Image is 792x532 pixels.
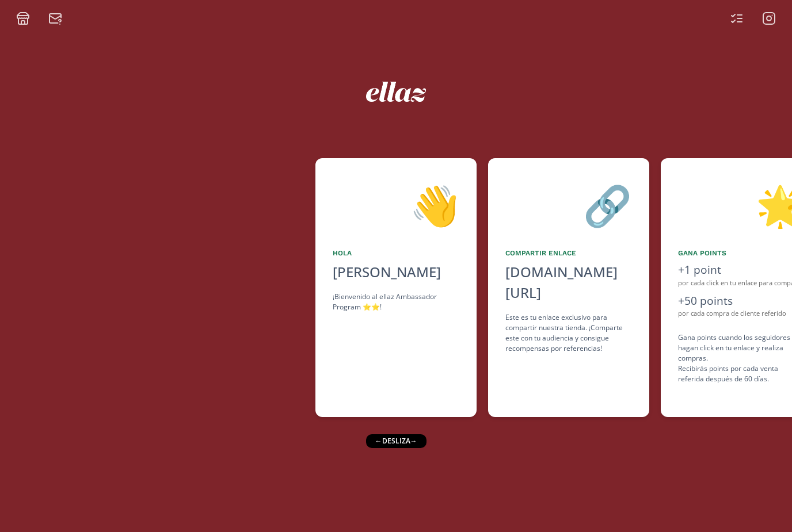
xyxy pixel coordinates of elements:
[505,248,632,258] div: Compartir Enlace
[505,312,632,354] div: Este es tu enlace exclusivo para compartir nuestra tienda. ¡Comparte este con tu audiencia y cons...
[333,262,459,282] div: [PERSON_NAME]
[505,262,632,303] div: [DOMAIN_NAME][URL]
[333,292,459,312] div: ¡Bienvenido al ellaz Ambassador Program ⭐️⭐️!
[333,248,459,258] div: Hola
[366,434,427,448] div: ← desliza →
[333,175,459,234] div: 👋
[366,82,427,102] img: ew9eVGDHp6dD
[505,175,632,234] div: 🔗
